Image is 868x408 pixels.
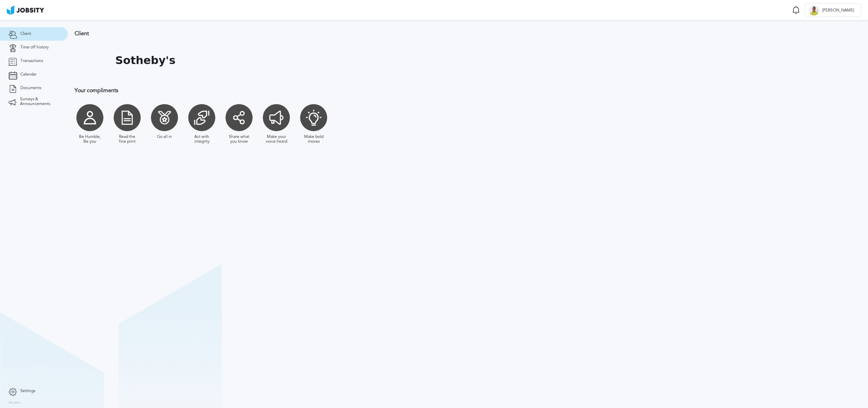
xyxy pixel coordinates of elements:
button: A[PERSON_NAME] [805,3,861,17]
img: ab4bad089aa723f57921c736e9817d99.png [7,5,44,15]
span: Calendar [20,72,37,77]
div: Make your voice heard [264,135,288,144]
div: Act with integrity [190,135,214,144]
h1: Sotheby's [115,54,175,67]
h3: Your compliments [75,87,442,94]
span: Transactions [20,59,43,63]
div: Read the fine print [115,135,139,144]
div: Share what you know [227,135,251,144]
span: [PERSON_NAME] [819,8,857,13]
h3: Client [75,30,442,37]
span: Documents [20,86,41,90]
span: Settings [20,389,35,393]
div: A [809,5,819,16]
span: Surveys & Announcements [20,97,59,106]
label: Version: [8,401,21,405]
span: Client [20,32,31,36]
div: Go all in [157,135,172,139]
span: Time off history [20,45,49,50]
div: Be Humble, Be you [78,135,102,144]
div: Make bold moves [302,135,325,144]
